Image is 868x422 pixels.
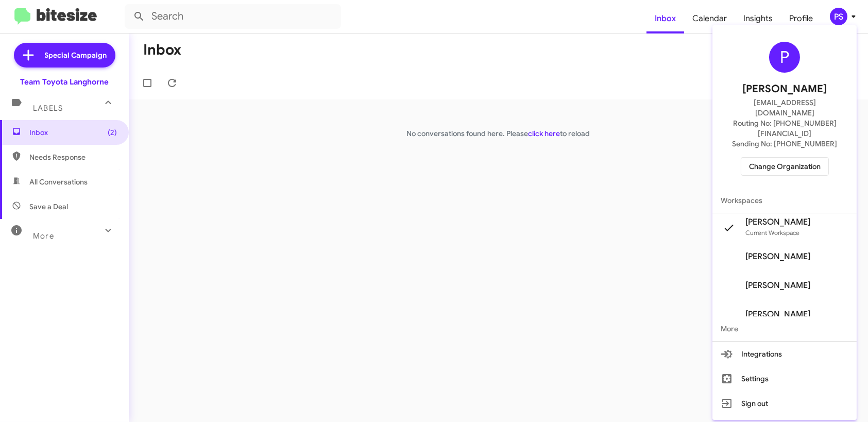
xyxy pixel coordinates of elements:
span: [PERSON_NAME] [742,81,827,97]
span: Workspaces [712,188,857,213]
button: Integrations [712,342,857,366]
span: Current Workspace [745,229,799,237]
span: Sending No: [PHONE_NUMBER] [732,139,837,149]
span: [PERSON_NAME] [745,251,810,262]
button: Change Organization [741,157,829,176]
span: More [712,316,857,341]
span: Change Organization [749,158,821,175]
span: [PERSON_NAME] [745,309,810,319]
span: Routing No: [PHONE_NUMBER][FINANCIAL_ID] [725,118,844,139]
span: [EMAIL_ADDRESS][DOMAIN_NAME] [725,97,844,118]
div: P [769,42,800,73]
span: [PERSON_NAME] [745,217,810,227]
button: Sign out [712,391,857,416]
span: [PERSON_NAME] [745,280,810,291]
button: Settings [712,366,857,391]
